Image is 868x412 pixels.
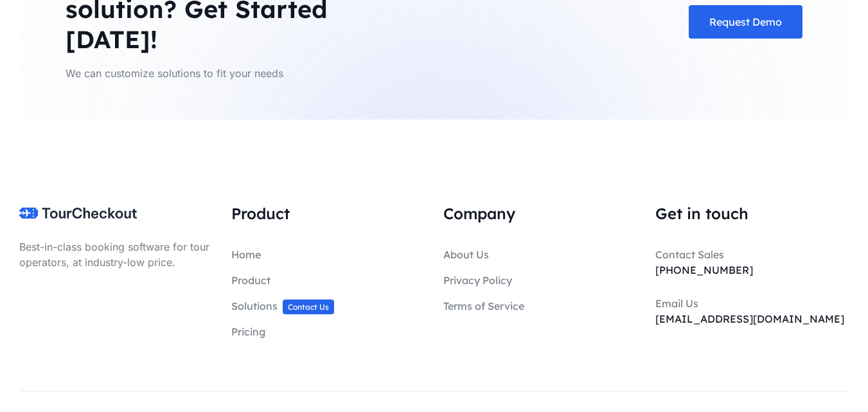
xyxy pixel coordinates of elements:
p: Best-in-class booking software for tour operators, at industry-low price. [19,239,213,270]
h3: Get in touch [655,203,849,224]
h3: Company [443,203,637,224]
p: We can customize solutions to fit your needs [66,66,419,81]
p: Contact Sales [655,247,849,262]
img: logo [19,208,137,219]
a: SolutionsContact Us [231,300,334,312]
span: [EMAIL_ADDRESS][DOMAIN_NAME] [655,312,844,325]
a: Pricing [231,325,265,338]
a: Privacy Policy [443,274,512,287]
a: Request Demo [689,5,802,39]
a: Product [231,274,270,287]
a: Terms of Service [443,300,524,312]
h3: Product [231,203,425,224]
a: Home [231,248,261,261]
a: About Us [443,248,489,261]
span: Contact Us [283,300,334,314]
p: Email Us [655,296,849,311]
span: [PHONE_NUMBER] [655,264,753,276]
